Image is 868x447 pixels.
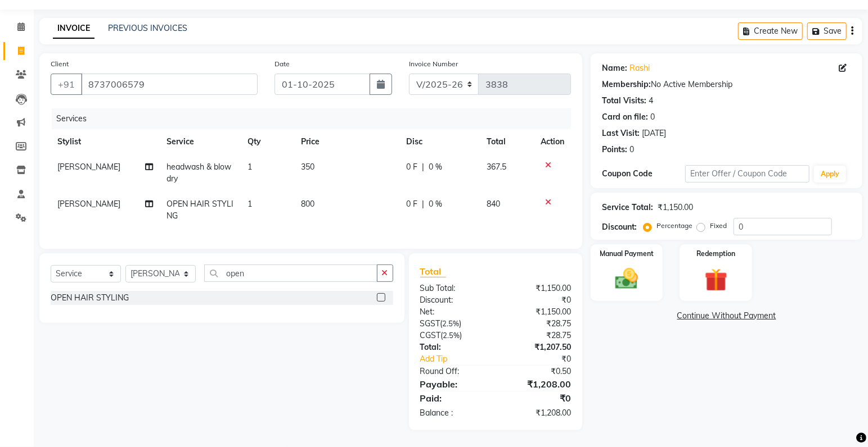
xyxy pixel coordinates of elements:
span: 0 F [406,198,417,210]
div: ₹0.50 [496,366,579,377]
div: No Active Membership [602,79,851,90]
th: Qty [241,129,294,154]
div: ₹28.75 [496,330,579,341]
th: Service [160,129,240,154]
div: Payable: [412,377,496,391]
div: [DATE] [642,127,666,139]
div: ( ) [412,318,496,330]
div: ₹0 [496,294,579,306]
label: Date [275,59,290,69]
div: Total: [412,341,496,353]
div: ( ) [412,330,496,341]
div: ₹1,150.00 [496,282,579,294]
span: 800 [301,199,314,209]
div: Discount: [412,294,496,306]
div: Points: [602,144,627,156]
span: [PERSON_NAME] [57,162,120,172]
span: headwash & blow dry [167,162,231,184]
th: Price [294,129,399,154]
span: SGST [420,318,440,329]
div: Membership: [602,79,651,90]
button: Apply [814,166,846,183]
div: Last Visit: [602,127,640,139]
th: Stylist [51,129,160,154]
span: 0 % [429,198,442,210]
label: Percentage [656,221,692,231]
div: ₹0 [496,391,579,405]
span: 0 % [429,161,442,173]
span: 2.5% [443,331,460,340]
input: Enter Offer / Coupon Code [685,165,809,183]
button: Save [807,22,847,40]
span: 1 [248,162,252,172]
div: 0 [650,111,655,123]
div: 0 [629,144,634,156]
span: [PERSON_NAME] [57,199,120,209]
div: OPEN HAIR STYLING [51,292,129,304]
div: 4 [649,95,653,107]
th: Disc [399,129,479,154]
span: 1 [248,199,252,209]
div: ₹1,150.00 [658,202,693,213]
a: Continue Without Payment [593,310,860,322]
a: PREVIOUS INVOICES [108,23,187,33]
div: Services [52,108,579,129]
a: INVOICE [53,19,95,39]
div: Name: [602,62,627,74]
img: _gift.svg [698,266,735,294]
label: Fixed [710,221,727,231]
th: Total [480,129,534,154]
button: +91 [51,74,82,95]
label: Client [51,59,69,69]
div: Sub Total: [412,282,496,294]
span: 350 [301,162,314,172]
th: Action [534,129,571,154]
div: ₹1,207.50 [496,341,579,353]
div: Round Off: [412,366,496,377]
div: Paid: [412,391,496,405]
img: _cash.svg [608,266,645,292]
label: Manual Payment [600,249,654,259]
input: Search by Name/Mobile/Email/Code [81,74,258,95]
a: Add Tip [412,353,510,365]
div: Discount: [602,221,637,233]
span: Total [420,266,446,277]
div: Balance : [412,407,496,419]
div: ₹1,150.00 [496,306,579,318]
span: CGST [420,330,441,340]
div: Service Total: [602,202,653,213]
span: 367.5 [487,162,506,172]
div: Total Visits: [602,95,646,107]
span: | [422,198,424,210]
input: Search or Scan [204,264,377,282]
span: 2.5% [443,319,460,328]
span: 0 F [406,161,417,173]
span: 840 [487,199,500,209]
div: Coupon Code [602,168,685,180]
div: ₹28.75 [496,318,579,330]
label: Invoice Number [409,59,458,69]
a: Rashi [629,62,650,74]
span: OPEN HAIR STYLING [167,199,233,221]
label: Redemption [696,249,735,259]
div: ₹1,208.00 [496,377,579,391]
div: ₹1,208.00 [496,407,579,419]
button: Create New [738,22,803,40]
div: ₹0 [510,353,579,365]
div: Card on file: [602,111,648,123]
div: Net: [412,306,496,318]
span: | [422,161,424,173]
